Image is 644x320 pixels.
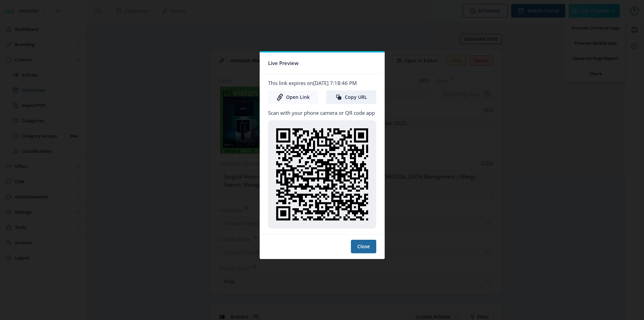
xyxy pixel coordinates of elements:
span: Live Preview [268,58,299,68]
span: [DATE] 7:18:46 PM [313,80,357,86]
button: Close [351,240,376,253]
a: Open Link [268,90,318,104]
p: This link expires on [268,80,376,86]
p: Scan with your phone camera or QR code app [268,109,376,116]
button: Copy URL [326,90,376,104]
